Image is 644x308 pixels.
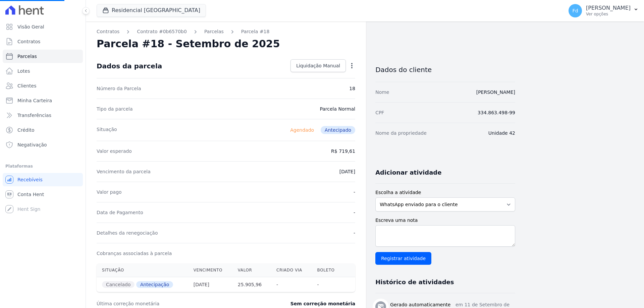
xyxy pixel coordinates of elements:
p: Ver opções [586,11,631,17]
th: - [312,277,343,292]
a: Conta Hent [3,188,83,201]
dd: - [354,230,355,236]
input: Registrar atividade [375,252,431,265]
span: Cancelado [102,281,135,288]
span: Lotes [17,68,30,74]
dt: Cobranças associadas à parcela [97,250,172,257]
dd: Sem correção monetária [290,300,355,307]
span: Crédito [17,127,35,133]
span: Negativação [17,141,47,148]
h3: Histórico de atividades [375,278,454,286]
span: Antecipação [136,281,173,288]
th: 25.905,96 [232,277,271,292]
a: Visão Geral [3,20,83,34]
label: Escolha a atividade [375,189,515,196]
dd: Unidade 42 [488,130,515,136]
th: Valor [232,263,271,277]
a: Contratos [97,28,119,35]
dt: Última correção monetária [97,300,250,307]
dt: Detalhes da renegociação [97,230,158,236]
a: Contrato #0b6570b0 [137,28,187,35]
a: Negativação [3,138,83,151]
th: [DATE] [188,277,232,292]
dt: Situação [97,126,117,134]
a: Lotes [3,64,83,78]
th: - [271,277,312,292]
span: Fd [573,8,578,13]
nav: Breadcrumb [97,28,355,35]
th: Boleto [312,263,343,277]
span: Recebíveis [17,176,43,183]
a: Liquidação Manual [290,59,346,72]
dt: Vencimento da parcela [97,168,151,175]
div: Dados da parcela [97,62,162,70]
dt: Valor esperado [97,148,132,155]
dt: Número da Parcela [97,85,141,92]
a: Clientes [3,79,83,93]
dd: - [354,209,355,216]
dt: Data de Pagamento [97,209,143,216]
span: Minha Carteira [17,97,52,104]
span: Liquidação Manual [296,62,340,69]
span: Antecipado [321,126,355,134]
span: Clientes [17,82,36,89]
span: Transferências [17,112,51,119]
a: [PERSON_NAME] [476,89,515,95]
div: Plataformas [5,162,80,170]
a: Crédito [3,123,83,137]
dt: Nome da propriedade [375,130,427,136]
a: Minha Carteira [3,94,83,107]
a: Parcelas [204,28,224,35]
p: [PERSON_NAME] [586,5,631,11]
a: Recebíveis [3,173,83,186]
label: Escreva uma nota [375,217,515,224]
button: Residencial [GEOGRAPHIC_DATA] [97,4,206,17]
h3: Dados do cliente [375,66,515,74]
a: Parcelas [3,50,83,63]
dt: Nome [375,89,389,96]
dd: R$ 719,61 [331,148,355,155]
th: Situação [97,263,188,277]
dt: Tipo da parcela [97,106,133,112]
dd: [DATE] [339,168,355,175]
dd: 334.863.498-99 [478,109,515,116]
dd: - [354,189,355,195]
span: Parcelas [17,53,37,60]
dd: Parcela Normal [320,106,355,112]
a: Transferências [3,109,83,122]
th: Vencimento [188,263,232,277]
span: Visão Geral [17,23,44,30]
dt: Valor pago [97,189,122,195]
dt: CPF [375,109,384,116]
span: Contratos [17,38,40,45]
button: Fd [PERSON_NAME] Ver opções [563,1,644,20]
dd: 18 [349,85,355,92]
h3: Adicionar atividade [375,169,441,177]
th: Criado via [271,263,312,277]
span: Conta Hent [17,191,44,198]
a: Contratos [3,35,83,48]
span: Agendado [286,126,318,134]
a: Parcela #18 [241,28,270,35]
h2: Parcela #18 - Setembro de 2025 [97,38,280,50]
